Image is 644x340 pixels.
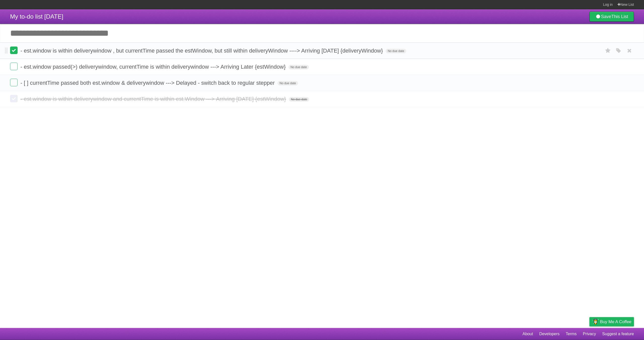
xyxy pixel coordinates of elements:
a: Privacy [583,329,596,339]
b: This List [611,14,628,19]
span: - est.window is within deliverywindow , but currentTime passed the estWindow, but still within de... [20,48,384,54]
span: No due date [289,97,309,102]
a: Developers [539,329,559,339]
a: SaveThis List [589,12,634,22]
a: Terms [566,329,577,339]
span: No due date [289,65,309,69]
span: No due date [386,49,406,53]
span: Buy me a coffee [600,317,631,326]
label: Star task [603,47,613,55]
label: Done [10,63,18,70]
label: Done [10,95,18,102]
span: - est.window is within deliverywindow and currentTime is within est.Window ---> Arriving [DATE] {... [20,96,287,102]
span: - [ ] currentTime passed both est.window & deliverywindow ---> Delayed - switch back to regular s... [20,80,276,86]
a: About [522,329,533,339]
a: Buy me a coffee [589,317,634,326]
span: No due date [277,81,298,86]
a: Suggest a feature [602,329,634,339]
span: My to-do list [DATE] [10,13,63,20]
span: - est.window passed(>) deliverywindow, currentTime is within deliverywindow ---> Arriving Later {... [20,64,287,70]
label: Done [10,79,18,86]
img: Buy me a coffee [592,317,599,326]
label: Done [10,47,18,54]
